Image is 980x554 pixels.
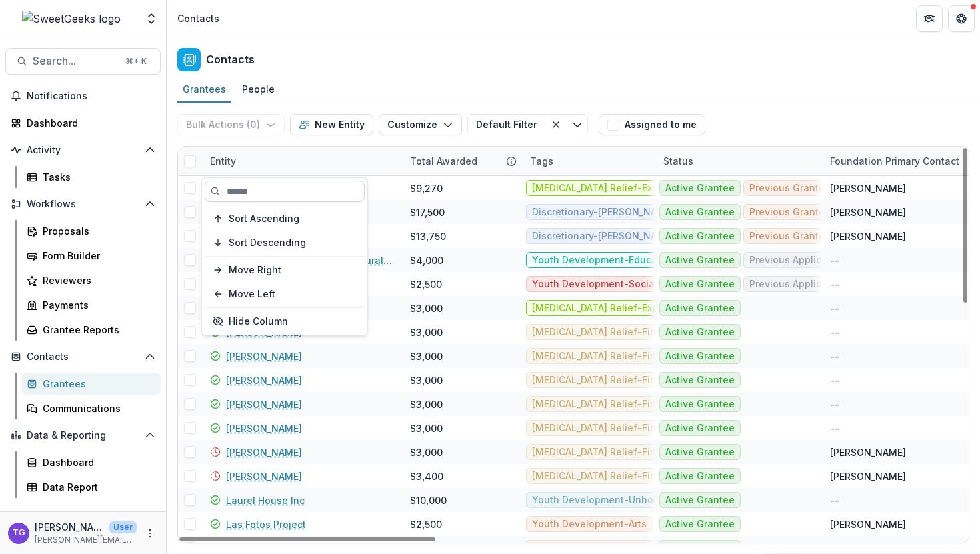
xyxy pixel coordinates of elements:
[202,147,402,175] div: Entity
[410,301,443,315] div: $3,000
[410,445,443,459] div: $3,000
[532,183,693,194] span: [MEDICAL_DATA] Relief-Experience
[665,303,735,314] span: Active Grantee
[33,55,117,67] span: Search...
[27,351,139,363] span: Contacts
[21,220,161,242] a: Proposals
[830,493,839,507] div: --
[665,399,735,410] span: Active Grantee
[226,493,305,507] a: Laurel House Inc
[822,154,967,168] div: Foundation Primary Contact
[532,255,716,266] span: Youth Development-Education/Literacy
[379,114,462,135] button: Customize
[532,447,715,458] span: [MEDICAL_DATA] Relief-Financial Relief
[237,79,280,99] div: People
[410,421,443,435] div: $3,000
[665,279,735,290] span: Active Grantee
[5,139,161,161] button: Open Activity
[830,253,839,267] div: --
[5,48,161,75] button: Search...
[21,476,161,498] a: Data Report
[27,116,150,130] div: Dashboard
[13,529,25,537] div: Theresa Gartland
[43,480,150,494] div: Data Report
[655,147,822,175] div: Status
[830,469,906,483] div: [PERSON_NAME]
[226,445,302,459] a: [PERSON_NAME]
[665,183,735,194] span: Active Grantee
[177,77,231,103] a: Grantees
[830,205,906,219] div: [PERSON_NAME]
[43,401,150,415] div: Communications
[123,54,149,69] div: ⌘ + K
[749,207,831,218] span: Previous Grantee
[522,147,655,175] div: Tags
[532,423,715,434] span: [MEDICAL_DATA] Relief-Financial Relief
[830,181,906,195] div: [PERSON_NAME]
[916,5,943,32] button: Partners
[665,471,735,482] span: Active Grantee
[567,114,588,135] button: Toggle menu
[21,294,161,316] a: Payments
[749,279,837,290] span: Previous Applicant
[27,430,139,441] span: Data & Reporting
[205,311,365,332] button: Hide Column
[205,208,365,229] button: Sort Ascending
[5,193,161,215] button: Open Workflows
[532,399,715,410] span: [MEDICAL_DATA] Relief-Financial Relief
[830,301,839,315] div: --
[655,154,701,168] div: Status
[226,349,302,363] a: [PERSON_NAME]
[21,451,161,473] a: Dashboard
[43,455,150,469] div: Dashboard
[410,373,443,387] div: $3,000
[830,373,839,387] div: --
[229,237,306,249] span: Sort Descending
[665,351,735,362] span: Active Grantee
[27,199,139,210] span: Workflows
[410,205,445,219] div: $17,500
[749,183,831,194] span: Previous Grantee
[43,298,150,312] div: Payments
[749,255,837,266] span: Previous Applicant
[43,377,150,391] div: Grantees
[226,373,302,387] a: [PERSON_NAME]
[532,279,750,290] span: Youth Development-Social Emotional Learning
[410,397,443,411] div: $3,000
[830,349,839,363] div: --
[410,493,447,507] div: $10,000
[532,351,715,362] span: [MEDICAL_DATA] Relief-Financial Relief
[21,166,161,188] a: Tasks
[142,525,158,541] button: More
[830,421,839,435] div: --
[532,303,693,314] span: [MEDICAL_DATA] Relief-Experience
[665,447,735,458] span: Active Grantee
[43,273,150,287] div: Reviewers
[205,283,365,305] button: Move Left
[27,145,139,156] span: Activity
[226,421,302,435] a: [PERSON_NAME]
[410,229,446,243] div: $13,750
[665,519,735,530] span: Active Grantee
[21,269,161,291] a: Reviewers
[22,11,121,27] img: SweetGeeks logo
[229,213,299,225] span: Sort Ascending
[43,323,150,337] div: Grantee Reports
[830,517,906,531] div: [PERSON_NAME]
[226,517,306,531] a: Las Fotos Project
[410,517,442,531] div: $2,500
[43,170,150,184] div: Tasks
[522,154,561,168] div: Tags
[532,495,707,506] span: Youth Development-Unhoused Youth
[21,245,161,267] a: Form Builder
[532,519,647,530] span: Youth Development-Arts
[177,79,231,99] div: Grantees
[410,181,443,195] div: $9,270
[467,114,545,135] button: Default Filter
[665,543,735,554] span: Active Grantee
[830,445,906,459] div: [PERSON_NAME]
[21,397,161,419] a: Communications
[226,397,302,411] a: [PERSON_NAME]
[109,521,137,533] p: User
